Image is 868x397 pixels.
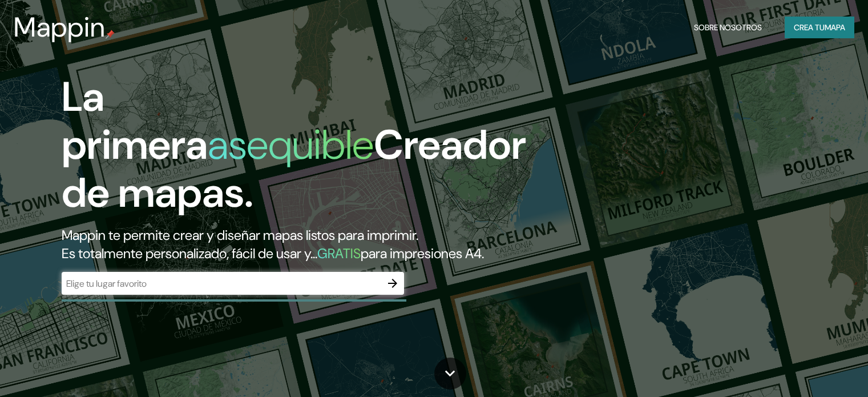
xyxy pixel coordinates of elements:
font: Crea tu [794,22,825,33]
font: mapa [825,22,845,33]
input: Elige tu lugar favorito [62,277,381,290]
font: para impresiones A4. [361,244,484,262]
iframe: Lanzador de widgets de ayuda [766,352,855,384]
font: Sobre nosotros [694,22,762,33]
font: Creador de mapas. [62,118,526,219]
button: Crea tumapa [785,17,854,38]
font: Es totalmente personalizado, fácil de usar y... [62,244,317,262]
font: GRATIS [317,244,361,262]
font: Mappin [14,9,106,45]
font: asequible [208,118,374,171]
font: La primera [62,70,208,171]
img: pin de mapeo [106,30,115,39]
font: Mappin te permite crear y diseñar mapas listos para imprimir. [62,226,418,244]
button: Sobre nosotros [689,17,766,38]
